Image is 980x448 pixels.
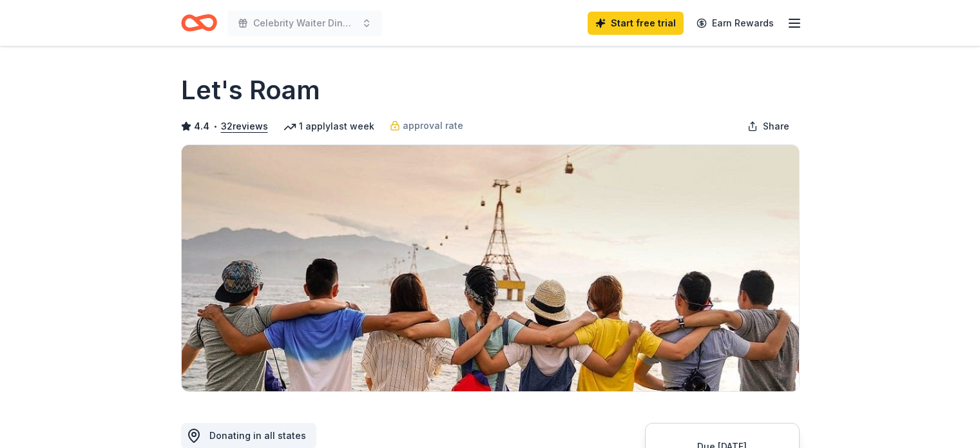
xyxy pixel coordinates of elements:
button: 32reviews [221,119,268,134]
h1: Let's Roam [181,72,320,108]
img: Image for Let's Roam [182,145,799,391]
a: Home [181,8,217,38]
span: • [213,121,217,131]
a: Start free trial [588,12,684,35]
span: 4.4 [194,119,209,134]
a: approval rate [390,118,463,133]
span: Celebrity Waiter Dinner [253,15,356,31]
button: Share [737,113,800,139]
span: Share [763,119,789,134]
a: Earn Rewards [689,12,782,35]
div: 1 apply last week [283,119,374,134]
span: approval rate [403,118,463,133]
span: Donating in all states [209,430,306,441]
button: Celebrity Waiter Dinner [227,10,382,36]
